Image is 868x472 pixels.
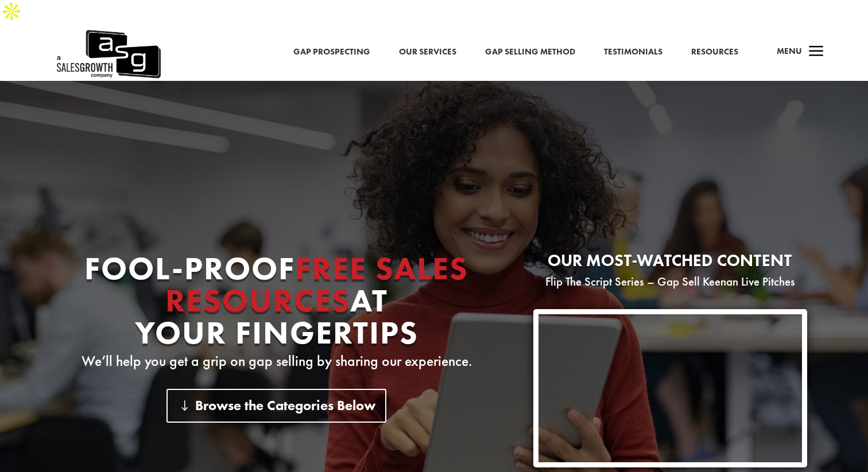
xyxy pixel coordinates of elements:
span: Free Sales Resources [165,248,469,321]
a: Gap Prospecting [293,45,370,60]
a: A Sales Growth Company Logo [55,28,161,81]
img: ASG Co. Logo [55,28,161,81]
iframe: YouTube video player [538,314,802,462]
h2: Our most-watched content [533,252,807,275]
span: Menu [777,45,802,57]
a: Our Services [399,45,456,60]
span: a [805,41,828,64]
h1: Fool-proof At Your Fingertips [61,252,492,354]
a: Testimonials [604,45,662,60]
p: We’ll help you get a grip on gap selling by sharing our experience. [61,354,492,368]
a: Gap Selling Method [485,45,575,60]
a: Browse the Categories Below [166,389,386,423]
a: Resources [691,45,738,60]
p: Flip The Script Series – Gap Sell Keenan Live Pitches [533,275,807,288]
